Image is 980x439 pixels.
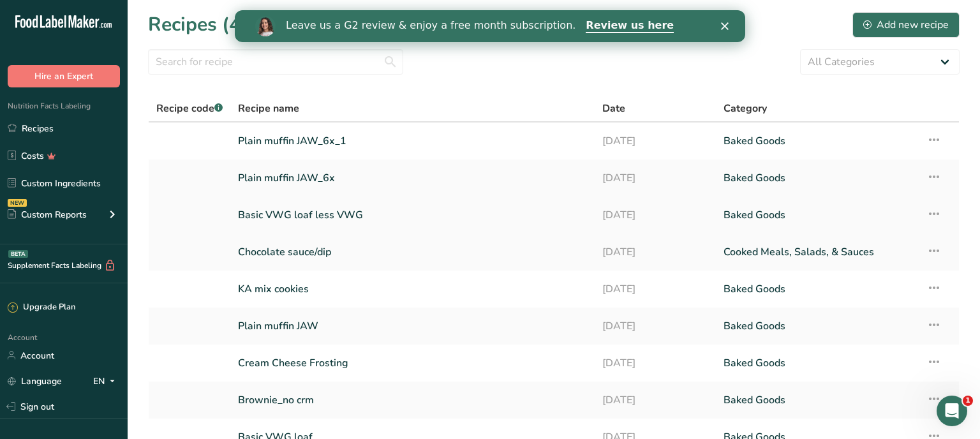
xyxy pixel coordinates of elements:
[602,128,708,154] a: [DATE]
[486,11,499,19] div: Close
[8,250,28,258] div: BETA
[724,350,910,376] a: Baked Goods
[238,239,587,265] a: Chocolate sauce/dip
[724,165,910,191] a: Baked Goods
[238,165,587,191] a: Plain muffin JAW_6x
[602,165,708,191] a: [DATE]
[238,350,587,376] a: Cream Cheese Frosting
[724,313,910,339] a: Baked Goods
[724,239,910,265] a: Cooked Meals, Salads, & Sauces
[937,396,967,426] iframe: Intercom live chat
[238,387,587,413] a: Brownie_no crm
[602,239,708,265] a: [DATE]
[724,276,910,302] a: Baked Goods
[602,202,708,228] a: [DATE]
[602,101,625,116] span: Date
[8,370,62,392] a: Language
[602,276,708,302] a: [DATE]
[602,350,708,376] a: [DATE]
[602,387,708,413] a: [DATE]
[238,128,587,154] a: Plain muffin JAW_6x_1
[156,101,223,115] span: Recipe code
[235,10,745,42] iframe: Intercom live chat banner
[8,199,27,207] div: NEW
[238,276,587,302] a: KA mix cookies
[8,301,75,314] div: Upgrade Plan
[724,387,910,413] a: Baked Goods
[863,17,949,33] div: Add new recipe
[724,128,910,154] a: Baked Goods
[724,101,767,116] span: Category
[148,49,403,75] input: Search for recipe
[238,313,587,339] a: Plain muffin JAW
[8,208,87,221] div: Custom Reports
[93,373,120,389] div: EN
[238,202,587,228] a: Basic VWG loaf less VWG
[852,12,960,38] button: Add new recipe
[602,313,708,339] a: [DATE]
[238,101,299,116] span: Recipe name
[148,10,259,39] h1: Recipes (44)
[8,65,120,87] button: Hire an Expert
[724,202,910,228] a: Baked Goods
[963,396,973,406] span: 1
